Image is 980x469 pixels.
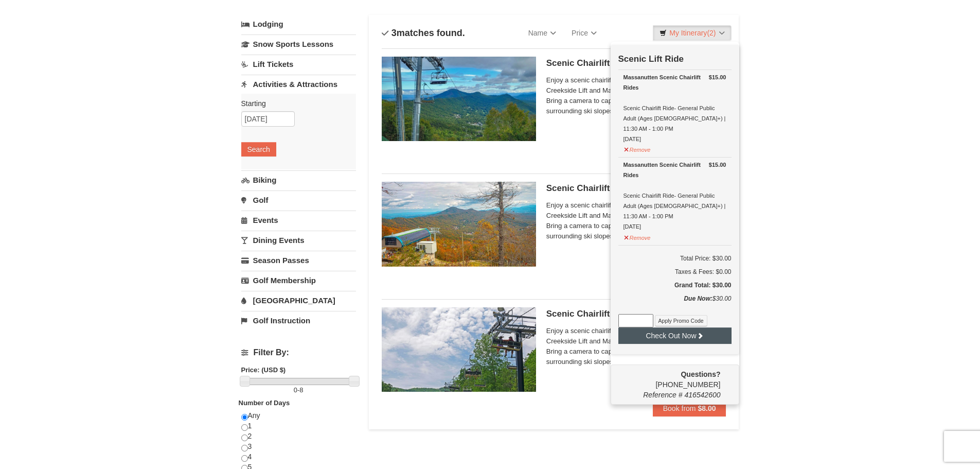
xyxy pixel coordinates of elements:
[241,385,356,395] label: -
[618,54,684,64] strong: Scenic Lift Ride
[707,29,716,37] span: (2)
[241,231,356,250] a: Dining Events
[382,57,536,141] img: 24896431-1-a2e2611b.jpg
[546,309,726,319] h5: Scenic Chairlift Ride | 1:00 PM - 2:30 PM
[241,55,356,74] a: Lift Tickets
[564,23,604,43] a: Price
[241,211,356,230] a: Events
[623,72,726,93] div: Massanutten Scenic Chairlift Rides
[681,370,720,378] strong: Questions?
[623,142,651,155] button: Remove
[294,386,297,394] span: 0
[618,253,732,264] h6: Total Price: $30.00
[241,170,356,189] a: Biking
[299,386,303,394] span: 8
[241,34,356,54] a: Snow Sports Lessons
[684,295,712,302] strong: Due Now:
[241,348,356,357] h4: Filter By:
[241,251,356,270] a: Season Passes
[623,72,726,144] div: Scenic Chairlift Ride- General Public Adult (Ages [DEMOGRAPHIC_DATA]+) | 11:30 AM - 1:00 PM [DATE]
[241,271,356,290] a: Golf Membership
[241,98,348,109] label: Starting
[618,293,732,314] div: $30.00
[546,326,726,367] span: Enjoy a scenic chairlift ride up Massanutten’s signature Creekside Lift and Massanutten's NEW Pea...
[391,28,397,38] span: 3
[241,311,356,330] a: Golf Instruction
[241,75,356,94] a: Activities & Attractions
[241,366,286,374] strong: Price: (USD $)
[653,400,726,416] button: Book from $8.00
[241,291,356,310] a: [GEOGRAPHIC_DATA]
[241,15,356,33] a: Lodging
[618,280,732,290] h5: Grand Total: $30.00
[643,391,682,399] span: Reference #
[521,23,564,43] a: Name
[655,315,707,326] button: Apply Promo Code
[623,160,726,180] div: Massanutten Scenic Chairlift Rides
[663,404,696,412] span: Book from
[546,58,726,68] h5: Scenic Chairlift Ride | 10:00 AM - 11:30 AM
[618,267,732,277] div: Taxes & Fees: $0.00
[241,190,356,210] a: Golf
[684,391,720,399] span: 416542600
[382,307,536,392] img: 24896431-9-664d1467.jpg
[618,369,721,389] span: [PHONE_NUMBER]
[709,160,726,170] strong: $15.00
[239,399,290,407] strong: Number of Days
[546,75,726,116] span: Enjoy a scenic chairlift ride up Massanutten’s signature Creekside Lift and Massanutten's NEW Pea...
[241,142,276,157] button: Search
[653,25,731,41] a: My Itinerary(2)
[623,230,651,243] button: Remove
[698,404,716,412] strong: $8.00
[382,28,465,38] h4: matches found.
[546,200,726,241] span: Enjoy a scenic chairlift ride up Massanutten’s signature Creekside Lift and Massanutten's NEW Pea...
[618,327,732,344] button: Check Out Now
[709,72,726,82] strong: $15.00
[623,160,726,232] div: Scenic Chairlift Ride- General Public Adult (Ages [DEMOGRAPHIC_DATA]+) | 11:30 AM - 1:00 PM [DATE]
[546,183,726,194] h5: Scenic Chairlift Ride | 11:30 AM - 1:00 PM
[382,182,536,266] img: 24896431-13-a88f1aaf.jpg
